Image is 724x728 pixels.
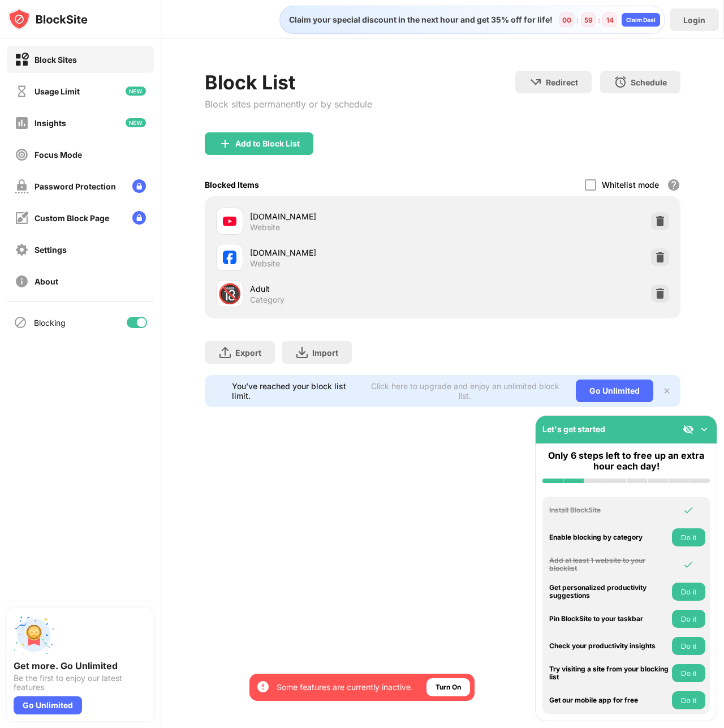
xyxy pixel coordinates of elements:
button: Do it [672,528,705,546]
button: Do it [672,637,705,655]
div: Login [683,15,705,25]
div: Claim your special discount in the next hour and get 35% off for life! [282,15,553,25]
div: Redirect [546,77,578,87]
img: omni-setup-toggle.svg [699,424,710,435]
div: Get our mobile app for free [549,696,669,704]
div: : [596,14,602,27]
img: error-circle-white.svg [256,680,270,693]
div: Let's get started [542,424,605,434]
div: [DOMAIN_NAME] [250,210,443,222]
img: settings-off.svg [15,243,29,257]
img: omni-check.svg [683,505,694,516]
div: Add at least 1 website to your blocklist [549,557,669,573]
div: Password Protection [35,182,116,191]
div: Block sites permanently or by schedule [205,98,372,110]
div: Block List [205,71,372,94]
div: Blocked Items [205,180,259,189]
div: Import [312,348,338,357]
div: 00 [562,16,571,24]
img: logo-blocksite.svg [8,8,88,31]
div: Check your productivity insights [549,642,669,650]
div: Custom Block Page [35,213,109,223]
div: Focus Mode [35,150,82,160]
button: Do it [672,583,705,601]
img: time-usage-off.svg [15,84,29,98]
img: lock-menu.svg [132,179,146,193]
div: About [35,277,58,286]
img: favicons [223,251,236,264]
div: Go Unlimited [14,696,82,714]
div: Go Unlimited [576,380,653,402]
div: Usage Limit [35,87,80,96]
img: new-icon.svg [126,118,146,127]
img: customize-block-page-off.svg [15,211,29,225]
div: Some features are currently inactive. [277,682,413,693]
img: lock-menu.svg [132,211,146,225]
div: [DOMAIN_NAME] [250,247,443,259]
img: x-button.svg [662,386,671,395]
div: Block Sites [35,55,77,64]
img: new-icon.svg [126,87,146,96]
img: push-unlimited.svg [14,615,54,656]
img: block-on.svg [15,53,29,67]
img: eye-not-visible.svg [683,424,694,435]
div: Try visiting a site from your blocking list [549,665,669,682]
img: blocking-icon.svg [14,316,27,329]
div: Enable blocking by category [549,533,669,541]
div: Turn On [436,682,461,693]
div: Adult [250,283,443,295]
div: Whitelist mode [602,180,659,189]
div: Click here to upgrade and enjoy an unlimited block list. [368,381,563,400]
div: Get more. Go Unlimited [14,660,147,671]
div: Pin BlockSite to your taskbar [549,615,669,623]
div: Export [235,348,261,357]
button: Do it [672,691,705,709]
button: Do it [672,610,705,628]
img: omni-check.svg [683,559,694,570]
div: 14 [606,16,614,24]
img: password-protection-off.svg [15,179,29,193]
div: You’ve reached your block list limit. [232,381,361,400]
div: 59 [584,16,593,24]
div: Blocking [34,318,66,328]
div: Only 6 steps left to free up an extra hour each day! [542,450,710,472]
div: Be the first to enjoy our latest features [14,674,147,692]
img: focus-off.svg [15,148,29,162]
div: Get personalized productivity suggestions [549,584,669,600]
button: Do it [672,664,705,682]
div: Install BlockSite [549,506,669,514]
div: Settings [35,245,67,255]
div: Website [250,222,280,232]
div: Add to Block List [235,139,300,148]
img: insights-off.svg [15,116,29,130]
div: Schedule [631,77,667,87]
div: 🔞 [218,282,242,305]
img: favicons [223,214,236,228]
div: : [574,14,581,27]
div: Category [250,295,285,305]
div: Claim Deal [626,16,656,23]
img: about-off.svg [15,274,29,288]
div: Website [250,259,280,269]
div: Insights [35,118,66,128]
